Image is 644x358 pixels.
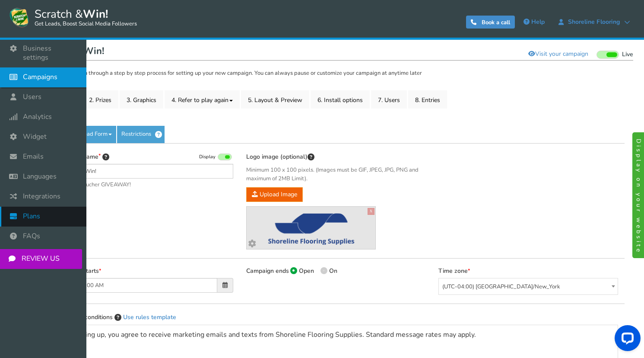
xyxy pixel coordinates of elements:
[23,93,41,102] span: Users
[22,254,60,263] span: REVIEW US
[23,192,60,201] span: Integrations
[83,6,108,22] strong: Win!
[608,322,644,358] iframe: LiveChat chat widget
[23,152,44,161] span: Emails
[117,126,165,143] a: Restrictions
[30,6,137,28] span: Scratch &
[531,18,545,26] span: Help
[23,44,78,62] span: Business settings
[311,90,370,109] a: 6. Install options
[368,208,374,215] a: X
[35,21,137,28] small: Get Leads, Boost Social Media Followers
[9,6,137,28] a: Scratch &Win! Get Leads, Boost Social Media Followers
[466,16,515,29] a: Book a call
[246,152,314,162] label: Logo image (optional)
[622,51,633,59] span: Live
[23,232,40,241] span: FAQs
[38,69,633,78] p: Cool. Let's take you through a step by step process for setting up your new campaign. You can alw...
[482,19,510,26] span: Book a call
[329,267,337,275] span: On
[165,90,240,109] a: 4. Refer to play again
[438,278,618,295] span: (UTC-04:00) America/New_York
[438,267,470,275] label: Time zone
[82,90,118,109] a: 2. Prizes
[23,73,57,82] span: Campaigns
[54,313,176,322] label: Terms and conditions
[246,166,426,183] span: Minimum 100 x 100 pixels. (Images must be GIF, JPEG, JPG, PNG and maximum of 2MB Limit).
[63,330,476,339] span: By signing up, you agree to receive marketing emails and texts from Shoreline Flooring Supplies. ...
[23,132,47,141] span: Widget
[246,267,289,275] label: Campaign ends
[523,47,594,61] a: Visit your campaign
[299,267,314,275] span: Open
[123,313,176,321] a: Use rules template
[241,90,309,109] a: 5. Layout & Preview
[408,90,447,109] a: 8. Entries
[38,43,633,61] h1: Scratch & Win!
[120,90,163,109] a: 3. Graphics
[308,153,314,162] span: This image will be displayed on top of your contest screen. You can upload & preview different im...
[76,126,116,143] a: Lead Form
[23,212,40,221] span: Plans
[199,154,216,160] span: Display
[564,19,624,26] span: Shoreline Flooring
[54,181,233,189] span: E.g. $200 Voucher GIVEAWAY!
[102,153,109,162] span: Tip: Choose a title that will attract more entries. For example: “Scratch & win a bracelet” will ...
[519,15,549,29] a: Help
[23,172,57,181] span: Languages
[371,90,407,109] a: 7. Users
[9,6,30,28] img: Scratch and Win
[23,112,52,121] span: Analytics
[439,278,618,295] span: (UTC-04:00) America/New_York
[113,313,123,323] span: Enter the Terms and Conditions of your campaign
